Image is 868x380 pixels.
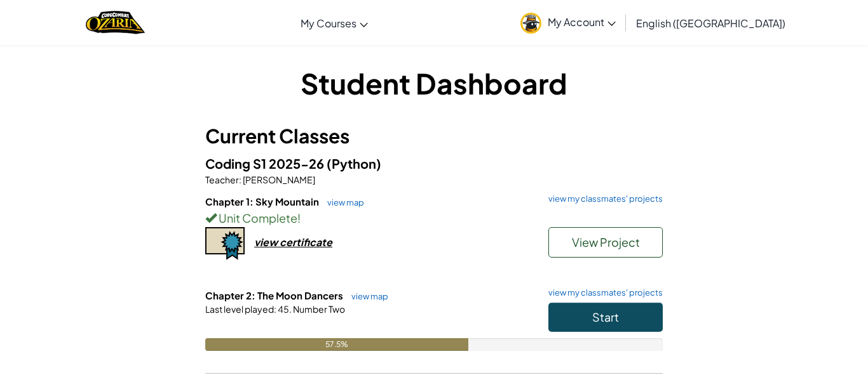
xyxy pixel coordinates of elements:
span: English ([GEOGRAPHIC_DATA]) [636,16,785,30]
img: certificate-icon.png [205,227,245,260]
span: Teacher [205,174,239,185]
img: avatar [520,13,541,34]
span: Number Two [292,303,345,315]
span: 45. [276,303,292,315]
a: My Courses [294,6,374,40]
span: My Courses [301,16,356,30]
a: view certificate [205,235,332,249]
a: view my classmates' projects [542,195,663,203]
span: Chapter 1: Sky Mountain [205,195,321,207]
span: My Account [548,15,616,29]
button: Start [548,303,663,332]
a: view map [321,197,364,207]
a: English ([GEOGRAPHIC_DATA]) [630,6,792,40]
a: Ozaria by CodeCombat logo [86,10,145,36]
span: Start [592,310,619,324]
span: : [239,174,241,185]
a: My Account [514,3,622,43]
span: Last level played [205,303,274,315]
span: Unit Complete [217,211,297,225]
span: ! [297,211,301,225]
img: Home [86,10,145,36]
div: 57.5% [205,338,468,351]
div: view certificate [254,235,332,249]
span: : [274,303,276,315]
span: View Project [572,235,640,249]
a: view my classmates' projects [542,289,663,297]
a: view map [345,291,388,301]
span: Chapter 2: The Moon Dancers [205,289,345,301]
span: Coding S1 2025-26 [205,155,327,171]
span: (Python) [327,155,381,171]
h1: Student Dashboard [205,63,663,103]
h3: Current Classes [205,122,663,150]
span: [PERSON_NAME] [241,174,315,185]
button: View Project [548,227,663,258]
